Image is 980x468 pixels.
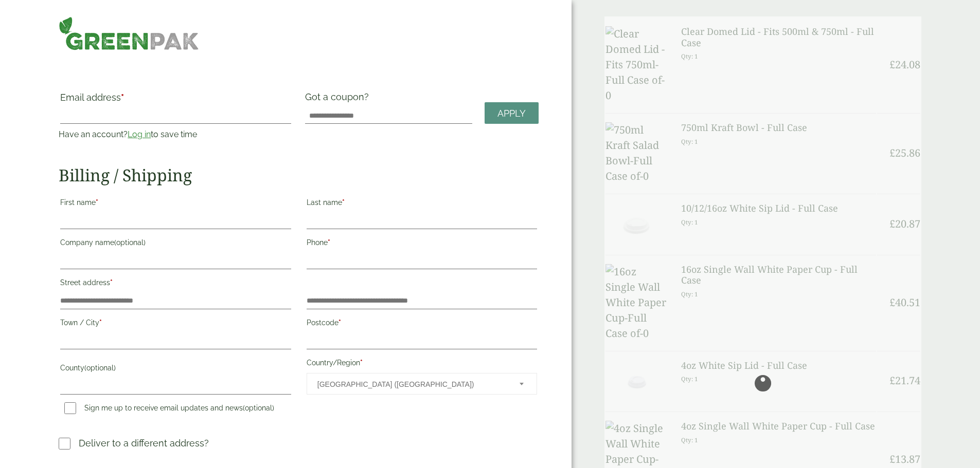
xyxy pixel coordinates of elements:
[497,108,526,119] span: Apply
[114,238,146,247] span: (optional)
[79,436,209,450] p: Deliver to a different address?
[60,315,291,333] label: Town / City
[96,198,98,207] abbr: required
[338,319,341,327] abbr: required
[307,373,537,395] span: Country/Region
[307,235,537,253] label: Phone
[342,198,345,207] abbr: required
[307,315,537,333] label: Postcode
[60,235,291,253] label: Company name
[59,165,539,185] h2: Billing / Shipping
[60,275,291,293] label: Street address
[64,402,76,414] input: Sign me up to receive email updates and news(optional)
[360,359,363,367] abbr: required
[307,355,537,373] label: Country/Region
[121,92,124,103] abbr: required
[110,278,113,287] abbr: required
[128,129,151,139] a: Log in
[317,373,506,395] span: United Kingdom (UK)
[59,128,292,141] p: Have an account? to save time
[307,195,537,213] label: Last name
[84,364,116,372] span: (optional)
[60,404,278,415] label: Sign me up to receive email updates and news
[305,91,373,107] label: Got a coupon?
[328,238,330,247] abbr: required
[99,319,102,327] abbr: required
[60,361,291,378] label: County
[60,195,291,213] label: First name
[60,93,291,107] label: Email address
[485,102,539,124] a: Apply
[243,404,274,412] span: (optional)
[59,16,199,50] img: GreenPak Supplies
